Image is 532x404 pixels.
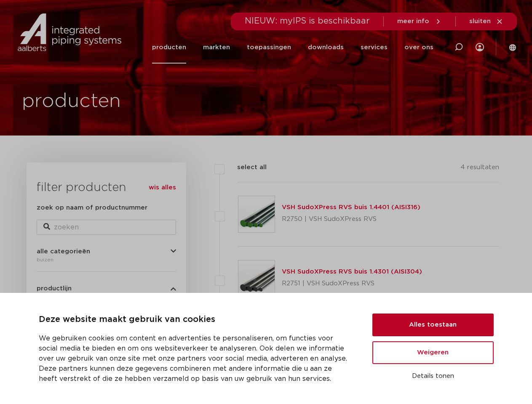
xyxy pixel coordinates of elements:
a: toepassingen [247,31,291,64]
label: zoek op naam of productnummer [37,203,147,213]
a: sluiten [469,18,503,25]
button: productlijn [37,285,176,292]
button: Details tonen [372,369,494,383]
h3: filter producten [37,179,176,196]
input: zoeken [37,220,176,235]
a: services [361,31,388,64]
img: Thumbnail for VSH SudoXPress RVS buis 1.4401 (AISI316) [238,196,275,232]
a: over ons [404,31,433,64]
a: downloads [308,31,344,64]
span: productlijn [37,285,72,292]
nav: Menu [152,31,433,64]
img: Thumbnail for VSH SudoXPress RVS buis 1.4301 (AISI304) [238,260,275,297]
button: Weigeren [372,341,494,364]
span: sluiten [469,18,491,24]
div: buizen [37,255,176,265]
p: We gebruiken cookies om content en advertenties te personaliseren, om functies voor social media ... [39,333,352,384]
a: wis alles [149,183,176,193]
a: meer info [397,18,442,25]
button: alle categorieën [37,248,176,255]
a: producten [152,31,186,64]
p: Deze website maakt gebruik van cookies [39,313,352,327]
h1: producten [22,88,121,115]
a: markten [203,31,230,64]
label: select all [225,162,267,173]
a: VSH SudoXPress RVS buis 1.4401 (AISI316) [282,204,420,210]
p: R2751 | VSH SudoXPress RVS [282,277,422,290]
p: R2750 | VSH SudoXPress RVS [282,213,420,226]
span: NIEUW: myIPS is beschikbaar [245,17,370,25]
span: alle categorieën [37,248,90,255]
a: VSH SudoXPress RVS buis 1.4301 (AISI304) [282,268,422,275]
span: meer info [397,18,429,24]
button: Alles toestaan [372,314,494,336]
p: 4 resultaten [460,162,499,175]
